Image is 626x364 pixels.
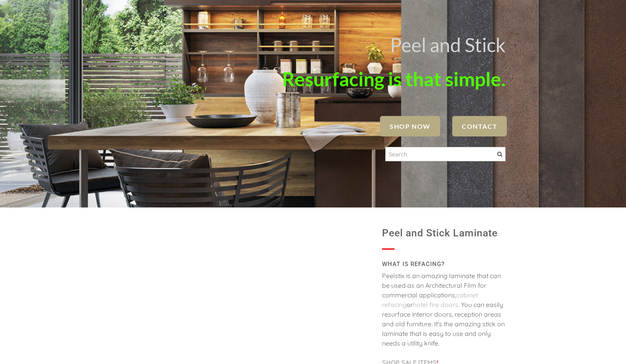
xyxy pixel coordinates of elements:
[390,33,506,56] font: Peel and Stick ​
[452,116,507,136] a: Contact
[413,301,458,309] a: hotel fire doors
[382,224,506,243] h1: Peel and Stick Laminate
[380,116,440,136] a: SHOP NOW
[282,67,506,90] font: Resurfacing is that simple.
[382,258,506,271] h2: WHAT IS REFACING?
[385,147,506,161] input: Search
[382,291,478,309] a: cabinet refacing
[497,152,502,157] span: Search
